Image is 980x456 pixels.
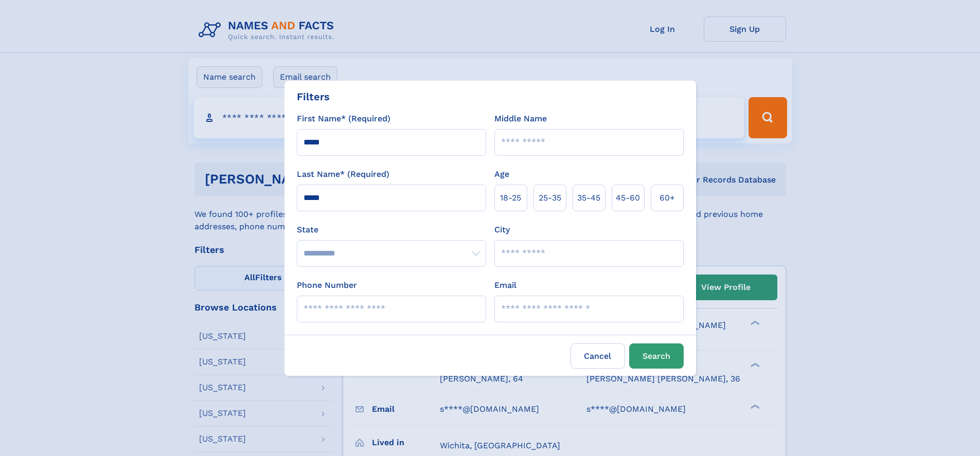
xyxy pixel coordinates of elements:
[577,192,600,204] span: 35‑45
[297,168,389,180] label: Last Name* (Required)
[616,192,640,204] span: 45‑60
[297,224,486,236] label: State
[500,192,521,204] span: 18‑25
[571,343,625,369] label: Cancel
[297,279,357,291] label: Phone Number
[660,192,675,204] span: 60+
[494,168,509,180] label: Age
[494,279,516,291] label: Email
[297,113,390,125] label: First Name* (Required)
[494,113,547,125] label: Middle Name
[297,89,330,104] div: Filters
[494,224,510,236] label: City
[629,343,684,369] button: Search
[539,192,561,204] span: 25‑35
